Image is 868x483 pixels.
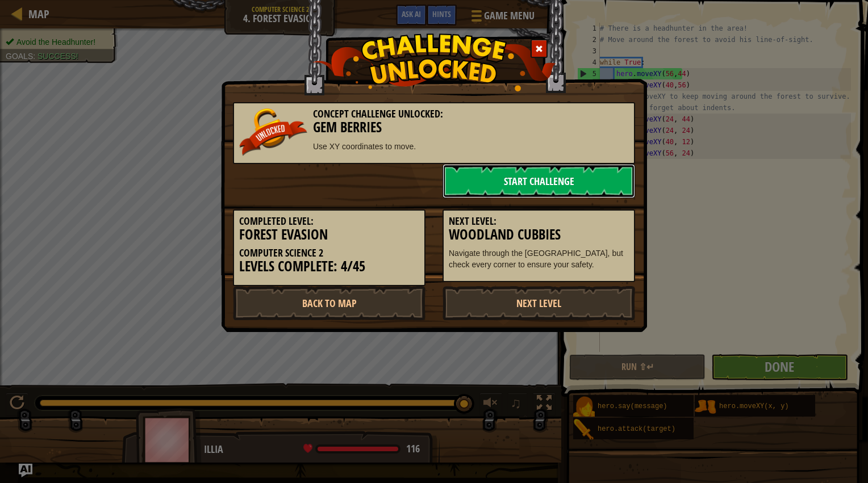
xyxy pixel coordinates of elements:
[239,259,419,274] h3: Levels Complete: 4/45
[443,164,635,198] a: Start Challenge
[239,247,419,259] h5: Computer Science 2
[239,227,419,242] h3: Forest Evasion
[449,227,629,242] h3: Woodland Cubbies
[239,141,629,152] p: Use XY coordinates to move.
[239,108,307,156] img: unlocked_banner.png
[239,120,629,135] h3: Gem Berries
[239,216,419,227] h5: Completed Level:
[313,107,443,121] span: Concept Challenge Unlocked:
[443,286,635,320] a: Next Level
[449,216,629,227] h5: Next Level:
[233,286,425,320] a: Back to Map
[312,33,556,91] img: challenge_unlocked.png
[449,247,629,270] p: Navigate through the [GEOGRAPHIC_DATA], but check every corner to ensure your safety.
